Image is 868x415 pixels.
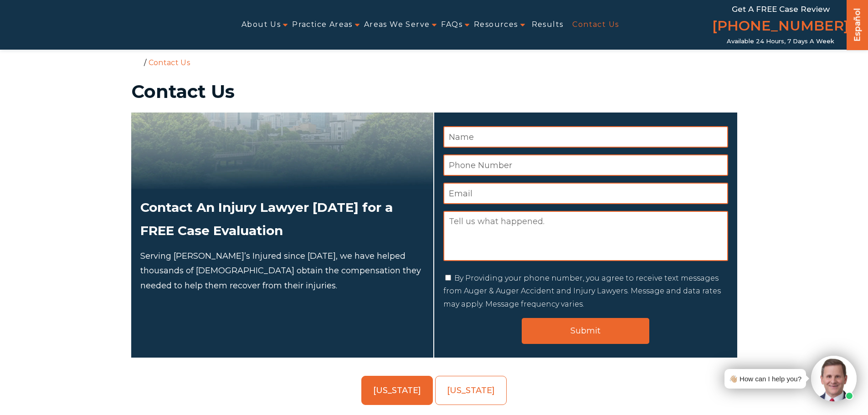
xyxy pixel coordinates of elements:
[131,113,433,189] img: Attorneys
[443,183,728,204] input: Email
[131,82,737,101] h1: Contact Us
[532,15,564,35] a: Results
[811,356,857,401] img: Intaker widget Avatar
[729,373,801,385] div: 👋🏼 How can I help you?
[522,318,649,344] input: Submit
[435,376,507,405] a: [US_STATE]
[727,38,834,45] span: Available 24 Hours, 7 Days a Week
[5,14,148,36] img: Auger & Auger Accident and Injury Lawyers Logo
[146,58,192,67] li: Contact Us
[443,126,728,148] input: Name
[572,15,619,35] a: Contact Us
[364,15,430,35] a: Areas We Serve
[443,274,721,309] label: By Providing your phone number, you agree to receive text messages from Auger & Auger Accident an...
[134,58,142,66] a: Home
[732,5,830,14] span: Get a FREE Case Review
[474,15,518,35] a: Resources
[712,16,849,38] a: [PHONE_NUMBER]
[441,15,462,35] a: FAQs
[140,196,424,242] h2: Contact An Injury Lawyer [DATE] for a FREE Case Evaluation
[241,15,281,35] a: About Us
[292,15,353,35] a: Practice Areas
[140,249,424,293] p: Serving [PERSON_NAME]’s Injured since [DATE], we have helped thousands of [DEMOGRAPHIC_DATA] obta...
[361,376,433,405] a: [US_STATE]
[443,154,728,176] input: Phone Number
